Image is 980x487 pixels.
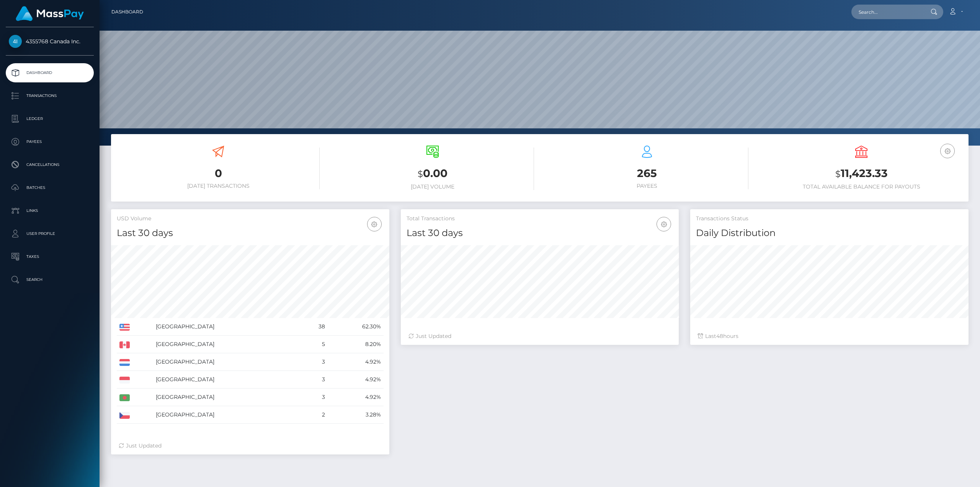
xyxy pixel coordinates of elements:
[9,136,91,148] p: Payees
[6,132,94,151] a: Payees
[9,274,91,285] p: Search
[328,336,383,353] td: 8.20%
[546,183,748,189] h6: Payees
[119,377,130,384] img: ID.png
[6,224,94,243] a: User Profile
[716,333,723,339] span: 48
[16,6,84,21] img: MassPay Logo
[9,159,91,171] p: Cancellations
[119,324,130,331] img: US.png
[153,353,301,371] td: [GEOGRAPHIC_DATA]
[6,155,94,174] a: Cancellations
[111,4,143,20] a: Dashboard
[407,226,673,240] h4: Last 30 days
[9,35,22,48] img: 4355768 Canada Inc.
[408,332,671,340] div: Just Updated
[6,38,94,45] span: 4355768 Canada Inc.
[117,226,384,240] h4: Last 30 days
[153,318,301,336] td: [GEOGRAPHIC_DATA]
[331,184,534,190] h6: [DATE] Volume
[9,205,91,216] p: Links
[6,109,94,128] a: Ledger
[760,184,963,190] h6: Total Available Balance for Payouts
[119,394,130,401] img: BD.png
[851,5,923,19] input: Search...
[835,169,841,179] small: $
[9,113,91,125] p: Ledger
[153,371,301,389] td: [GEOGRAPHIC_DATA]
[9,182,91,193] p: Batches
[301,371,328,389] td: 3
[9,251,91,262] p: Taxes
[760,166,963,182] h3: 11,423.33
[6,178,94,197] a: Batches
[696,226,963,240] h4: Daily Distribution
[301,389,328,406] td: 3
[6,201,94,220] a: Links
[301,406,328,424] td: 2
[328,318,383,336] td: 62.30%
[301,353,328,371] td: 3
[301,318,328,336] td: 38
[328,353,383,371] td: 4.92%
[9,228,91,239] p: User Profile
[328,389,383,406] td: 4.92%
[9,67,91,79] p: Dashboard
[6,247,94,266] a: Taxes
[117,215,384,223] h5: USD Volume
[698,332,961,340] div: Last hours
[119,359,130,366] img: NL.png
[301,336,328,353] td: 5
[119,341,130,348] img: CA.png
[153,336,301,353] td: [GEOGRAPHIC_DATA]
[119,412,130,419] img: CZ.png
[117,166,320,181] h3: 0
[119,442,382,450] div: Just Updated
[418,169,423,179] small: $
[6,63,94,82] a: Dashboard
[331,166,534,182] h3: 0.00
[153,406,301,424] td: [GEOGRAPHIC_DATA]
[9,90,91,102] p: Transactions
[6,270,94,289] a: Search
[153,389,301,406] td: [GEOGRAPHIC_DATA]
[328,406,383,424] td: 3.28%
[546,166,748,181] h3: 265
[6,86,94,105] a: Transactions
[696,215,963,223] h5: Transactions Status
[328,371,383,389] td: 4.92%
[407,215,673,223] h5: Total Transactions
[117,183,320,189] h6: [DATE] Transactions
